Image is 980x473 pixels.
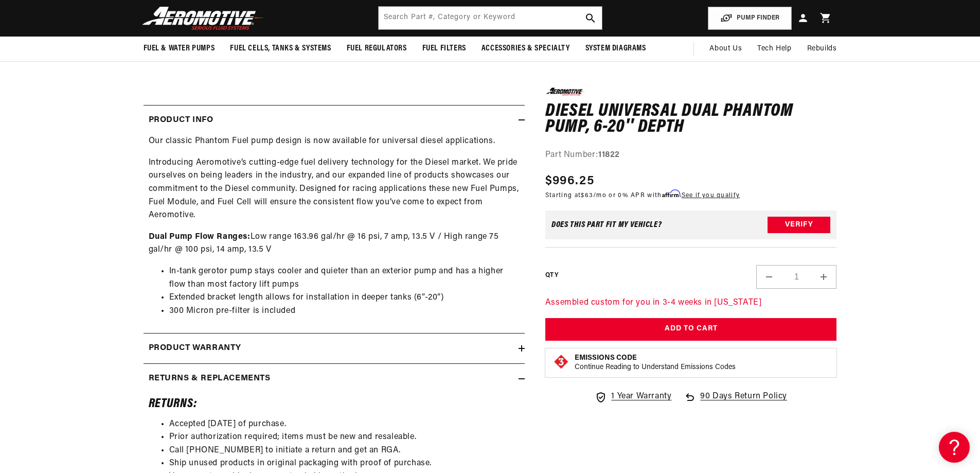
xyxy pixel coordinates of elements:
[662,190,680,198] span: Affirm
[545,271,558,279] label: QTY
[578,37,654,61] summary: System Diagrams
[553,354,569,370] img: Emissions code
[149,114,213,127] h2: Product Info
[799,37,845,61] summary: Rebuilds
[709,45,742,52] span: About Us
[169,305,520,318] li: 300 Micron pre-filter is included
[169,265,520,291] li: In-tank gerotor pump stays cooler and quieter than an exterior pump and has a higher flow than mo...
[144,334,525,363] summary: Product warranty
[169,418,520,431] li: Accepted [DATE] of purchase.
[149,372,271,386] h2: Returns & replacements
[579,7,602,29] button: search button
[545,172,594,190] span: $996.25
[757,43,791,55] span: Tech Help
[222,37,338,61] summary: Fuel Cells, Tanks & Systems
[768,217,830,233] button: Verify
[545,148,837,162] div: Part Number:
[598,150,620,159] strong: 11822
[682,192,740,199] a: See if you qualify - Learn more about Affirm Financing (opens in modal)
[149,231,520,257] p: Low range 163.96 gal/hr @ 16 psi, 7 amp, 13.5 V / High range 75 gal/hr @ 100 psi, 14 amp, 13.5 V
[144,364,525,394] summary: Returns & replacements
[575,354,736,372] button: Emissions CodeContinue Reading to Understand Emissions Codes
[169,291,520,305] li: Extended bracket length allows for installation in deeper tanks (6”-20”)
[422,43,466,54] span: Fuel Filters
[708,7,792,30] button: PUMP FINDER
[415,37,474,61] summary: Fuel Filters
[575,354,637,362] strong: Emissions Code
[149,233,251,241] strong: Dual Pump Flow Ranges:
[702,37,750,61] a: About Us
[339,37,415,61] summary: Fuel Regulators
[545,190,740,200] p: Starting at /mo or 0% APR with .
[169,444,520,458] li: Call [PHONE_NUMBER] to initiate a return and get an RGA.
[136,37,223,61] summary: Fuel & Water Pumps
[807,43,837,55] span: Rebuilds
[700,390,787,414] span: 90 Days Return Policy
[144,106,525,135] summary: Product Info
[545,296,837,310] p: Assembled custom for you in 3-4 weeks in [US_STATE]
[139,6,268,30] img: Aeromotive
[347,43,407,54] span: Fuel Regulators
[169,457,520,470] li: Ship unused products in original packaging with proof of purchase.
[585,43,646,54] span: System Diagrams
[545,103,837,135] h1: Diesel Universal Dual Phantom Pump, 6-20″ Depth
[575,363,736,372] p: Continue Reading to Understand Emissions Codes
[750,37,799,61] summary: Tech Help
[230,43,331,54] span: Fuel Cells, Tanks & Systems
[169,431,520,444] li: Prior authorization required; items must be new and resaleable.
[545,318,837,341] button: Add to Cart
[144,43,215,54] span: Fuel & Water Pumps
[581,192,593,199] span: $63
[684,390,787,414] a: 90 Days Return Policy
[482,43,570,54] span: Accessories & Specialty
[149,156,520,222] p: Introducing Aeromotive’s cutting-edge fuel delivery technology for the Diesel market. We pride ou...
[551,221,662,229] div: Does This part fit My vehicle?
[595,390,671,404] a: 1 Year Warranty
[149,342,242,355] h2: Product warranty
[149,399,520,410] h4: Returns:
[474,37,578,61] summary: Accessories & Specialty
[379,7,602,29] input: Search by Part Number, Category or Keyword
[611,390,671,404] span: 1 Year Warranty
[149,135,520,148] p: Our classic Phantom Fuel pump design is now available for universal diesel applications.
